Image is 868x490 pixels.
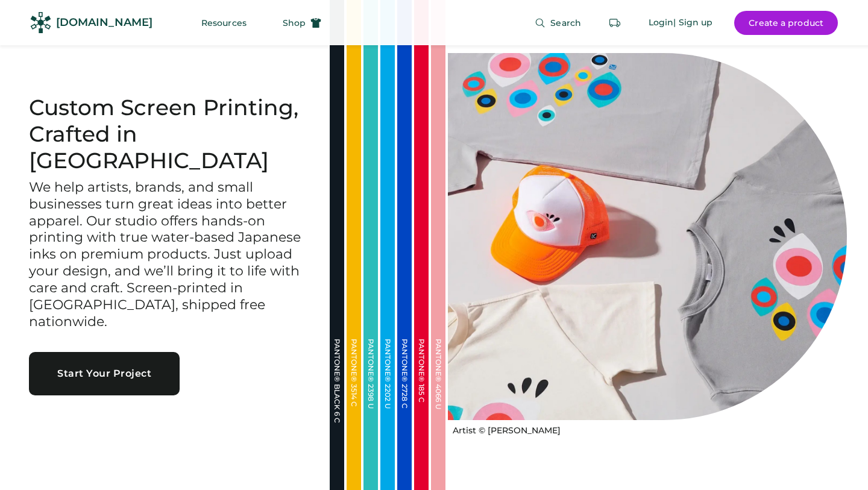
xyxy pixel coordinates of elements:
div: Login [649,17,674,29]
div: PANTONE® 4066 U [435,339,442,459]
a: Artist © [PERSON_NAME] [448,420,561,437]
div: | Sign up [673,17,712,29]
button: Resources [187,11,261,35]
h1: Custom Screen Printing, Crafted in [GEOGRAPHIC_DATA] [29,95,301,174]
h3: We help artists, brands, and small businesses turn great ideas into better apparel. Our studio of... [29,179,301,330]
div: PANTONE® 2202 U [384,339,391,459]
span: Shop [283,19,306,27]
div: PANTONE® 185 C [418,339,425,459]
button: Create a product [734,11,838,35]
button: Start Your Project [29,352,180,395]
div: [DOMAIN_NAME] [56,15,153,30]
div: Artist © [PERSON_NAME] [453,425,561,437]
button: Search [520,11,596,35]
div: PANTONE® 3514 C [350,339,357,459]
div: PANTONE® 2398 U [367,339,374,459]
div: PANTONE® 2728 C [401,339,408,459]
span: Search [550,19,581,27]
button: Retrieve an order [603,11,627,35]
div: PANTONE® BLACK 6 C [333,339,341,459]
button: Shop [268,11,336,35]
img: Rendered Logo - Screens [30,12,51,33]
